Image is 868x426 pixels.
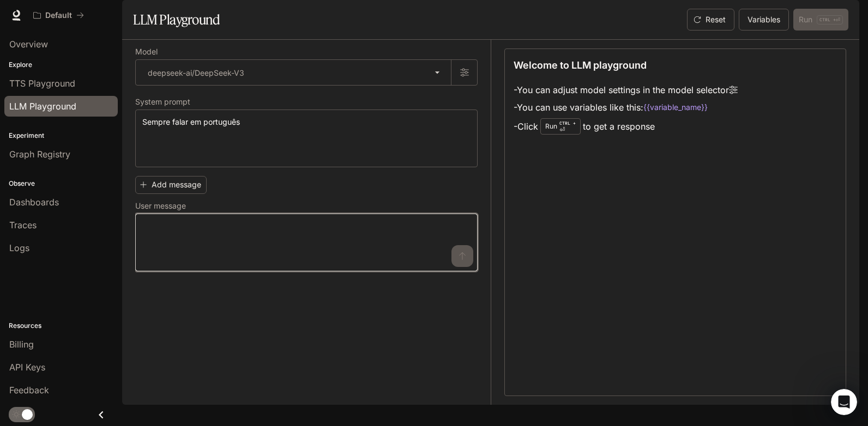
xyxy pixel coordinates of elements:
[739,9,789,31] button: Variables
[559,120,576,126] p: CTRL +
[136,60,451,85] div: deepseek-ai/DeepSeek-V3
[540,118,581,135] div: Run
[559,120,576,133] p: ⏎
[135,48,158,56] p: Model
[514,81,738,99] li: - You can adjust model settings in the model selector
[514,99,738,116] li: - You can use variables like this:
[133,9,220,31] h1: LLM Playground
[135,98,190,106] p: System prompt
[45,11,72,20] p: Default
[148,67,244,78] p: deepseek-ai/DeepSeek-V3
[514,58,647,72] p: Welcome to LLM playground
[135,176,207,194] button: Add message
[687,9,734,31] button: Reset
[135,202,186,210] p: User message
[514,116,738,137] li: - Click to get a response
[643,102,708,113] code: {{variable_name}}
[831,389,857,415] iframe: Intercom live chat
[28,4,89,26] button: All workspaces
